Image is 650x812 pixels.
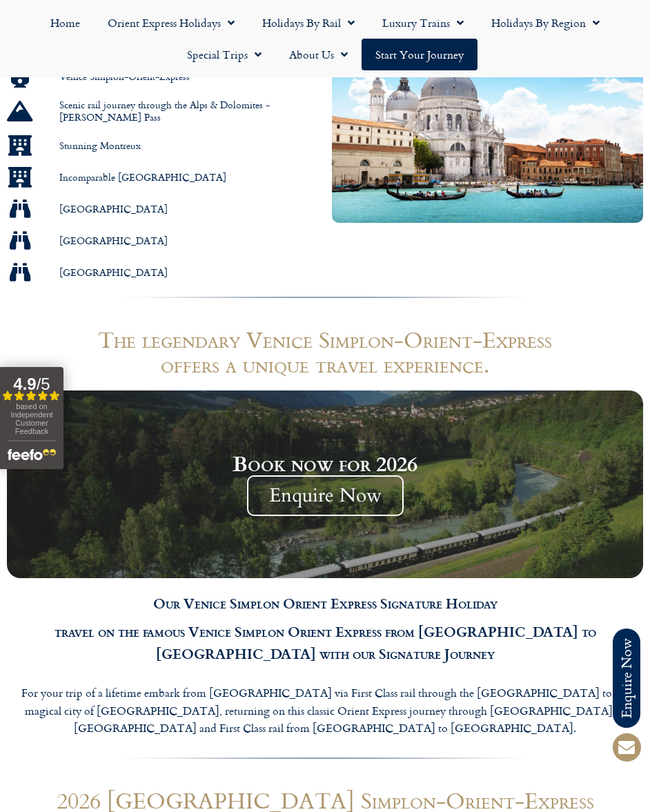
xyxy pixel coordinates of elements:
a: Home [37,7,94,39]
span: Enquire Now [247,475,404,516]
a: Special Trips [173,39,275,70]
a: Holidays by Rail [248,7,368,39]
span: [GEOGRAPHIC_DATA] [56,203,168,216]
span: Venice Simplon-Orient-Express [56,70,190,83]
span: Our Venice Simplon Orient Express Signature Holiday [153,593,498,613]
a: Start your Journey [362,39,477,70]
span: Incomparable [GEOGRAPHIC_DATA] [56,171,226,184]
p: For your trip of a lifetime embark from [GEOGRAPHIC_DATA] via First Class rail through the [GEOGR... [7,684,643,737]
a: Book now for 2026 Enquire Now [7,390,643,578]
a: Holidays by Region [477,7,613,39]
h1: The legendary Venice Simplon-Orient-Express [7,327,643,352]
nav: Menu [7,7,643,70]
h2: Book now for 2026 [31,452,619,475]
h1: offers a unique travel experience. [7,352,643,377]
img: Grand Canal and Basilica Santa Maria della Salute, Venice, Italy [332,16,643,224]
span: Scenic rail journey through the Alps & Dolomites - [PERSON_NAME] Pass [56,99,319,124]
a: About Us [275,39,362,70]
a: Luxury Trains [368,7,477,39]
a: Orient Express Holidays [94,7,248,39]
span: travel on the famous Venice Simplon Orient Express from [GEOGRAPHIC_DATA] to [GEOGRAPHIC_DATA] wi... [55,621,596,664]
span: Stunning Montreux [56,139,141,152]
span: [GEOGRAPHIC_DATA] [56,266,168,279]
span: [GEOGRAPHIC_DATA] [56,235,168,248]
